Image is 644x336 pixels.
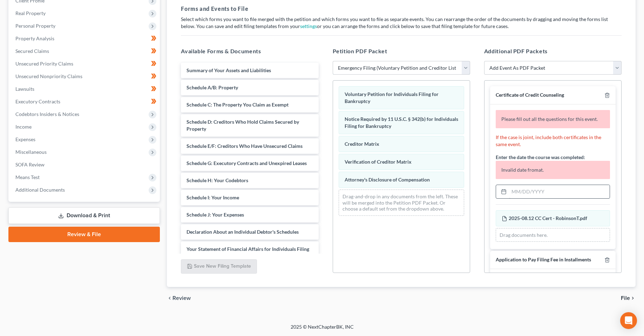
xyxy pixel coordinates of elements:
[10,57,160,70] a: Unsecured Priority Claims
[8,207,160,224] a: Download & Print
[187,177,248,183] span: Schedule H: Your Codebtors
[15,111,79,117] span: Codebtors Insiders & Notices
[10,83,160,95] a: Lawsuits
[187,102,289,108] span: Schedule C: The Property You Claim as Exempt
[496,228,610,242] div: Drag documents here.
[15,174,40,180] span: Means Test
[496,161,610,179] p: Invalid date fromat.
[181,47,318,55] h5: Available Forms & Documents
[300,23,317,29] a: settings
[501,116,598,122] span: Please fill out all the questions for this event.
[620,312,637,329] div: Open Intercom Messenger
[630,295,636,301] i: chevron_right
[15,187,65,193] span: Additional Documents
[333,48,387,54] span: Petition PDF Packet
[10,32,160,45] a: Property Analysis
[181,259,257,274] button: Save New Filing Template
[509,185,610,198] input: MM/DD/YYYY
[167,295,198,301] button: chevron_left Review
[345,116,458,129] span: Notice Required by 11 U.S.C. § 342(b) for Individuals Filing for Bankruptcy
[187,84,238,90] span: Schedule A/B: Property
[8,227,160,242] a: Review & File
[187,246,309,259] span: Your Statement of Financial Affairs for Individuals Filing for Bankruptcy
[345,91,439,104] span: Voluntary Petition for Individuals Filing for Bankruptcy
[345,177,430,183] span: Attorney's Disclosure of Compensation
[10,70,160,83] a: Unsecured Nonpriority Claims
[15,61,73,67] span: Unsecured Priority Claims
[339,190,464,216] div: Drag-and-drop in any documents from the left. These will be merged into the Petition PDF Packet. ...
[15,35,54,41] span: Property Analysis
[187,194,239,200] span: Schedule I: Your Income
[15,98,60,104] span: Executory Contracts
[496,92,564,98] span: Certificate of Credit Counseling
[187,67,271,73] span: Summary of Your Assets and Liabilities
[181,16,622,30] p: Select which forms you want to file merged with the petition and which forms you want to file as ...
[345,159,412,165] span: Verification of Creditor Matrix
[15,86,34,92] span: Lawsuits
[172,295,191,301] span: Review
[187,212,244,218] span: Schedule J: Your Expenses
[15,73,82,79] span: Unsecured Nonpriority Claims
[496,153,585,161] label: Enter the date the course was completed:
[345,141,379,147] span: Creditor Matrix
[187,119,299,132] span: Schedule D: Creditors Who Hold Claims Secured by Property
[15,23,55,29] span: Personal Property
[187,160,307,166] span: Schedule G: Executory Contracts and Unexpired Leases
[181,5,622,13] h5: Forms and Events to File
[15,136,35,142] span: Expenses
[496,256,591,262] span: Application to Pay Filing Fee in Installments
[15,149,47,155] span: Miscellaneous
[187,229,299,235] span: Declaration About an Individual Debtor's Schedules
[10,45,160,57] a: Secured Claims
[187,143,303,149] span: Schedule E/F: Creditors Who Have Unsecured Claims
[484,47,622,55] h5: Additional PDF Packets
[15,162,45,167] span: SOFA Review
[15,124,32,130] span: Income
[122,323,522,336] div: 2025 © NextChapterBK, INC
[15,10,46,16] span: Real Property
[167,295,172,301] i: chevron_left
[621,295,630,301] span: File
[496,134,610,148] p: If the case is joint, include both certificates in the same event.
[15,48,49,54] span: Secured Claims
[10,158,160,171] a: SOFA Review
[509,215,587,221] span: 2025-08.12 CC Cert - RobinsonT.pdf
[10,95,160,108] a: Executory Contracts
